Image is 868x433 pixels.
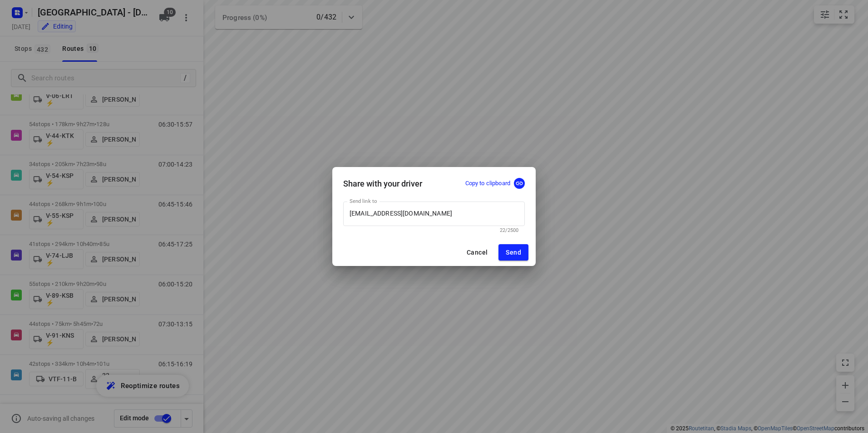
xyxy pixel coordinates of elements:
[343,202,525,226] input: Driver’s email address
[506,249,521,256] span: Send
[459,244,495,261] button: Cancel
[343,179,422,188] h5: Share with your driver
[465,179,510,188] p: Copy to clipboard
[500,227,518,233] span: 22/2500
[498,244,528,261] button: Send
[467,249,488,256] span: Cancel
